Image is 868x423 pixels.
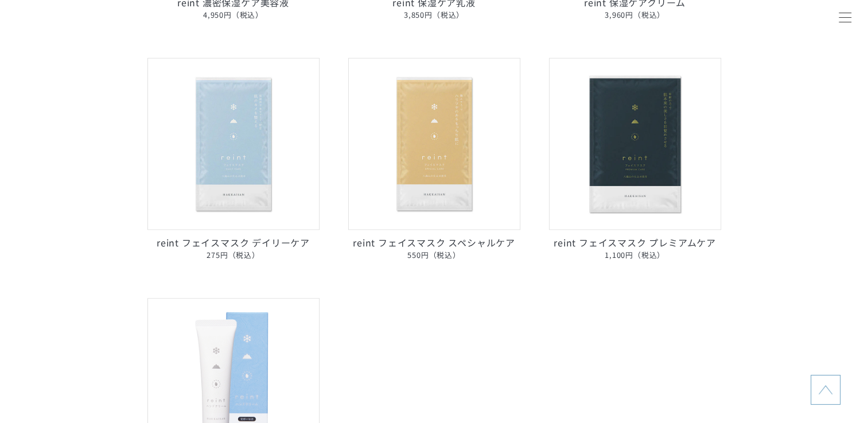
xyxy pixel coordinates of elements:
span: 275円（税込） [147,249,320,261]
a: reint フェイスマスク デイリーケア reint フェイスマスク デイリーケア275円（税込） [147,58,320,261]
img: reint フェイスマスク スペシャルケア [348,58,520,230]
p: reint フェイスマスク デイリーケア [147,236,320,261]
img: reint フェイスマスク デイリーケア [147,58,320,230]
span: 4,950円（税込） [147,9,320,21]
span: 1,100円（税込） [549,249,721,261]
a: reint フェイスマスク スペシャルケア reint フェイスマスク スペシャルケア550円（税込） [348,58,520,261]
p: reint フェイスマスク スペシャルケア [348,236,520,261]
p: reint フェイスマスク プレミアムケア [549,236,721,261]
img: topに戻る [819,383,832,397]
span: 3,850円（税込） [348,9,520,21]
a: reint フェイスマスク プレミアムケア reint フェイスマスク プレミアムケア1,100円（税込） [549,58,721,261]
span: 550円（税込） [348,249,520,261]
span: 3,960円（税込） [549,9,721,21]
img: reint フェイスマスク プレミアムケア [549,58,721,230]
